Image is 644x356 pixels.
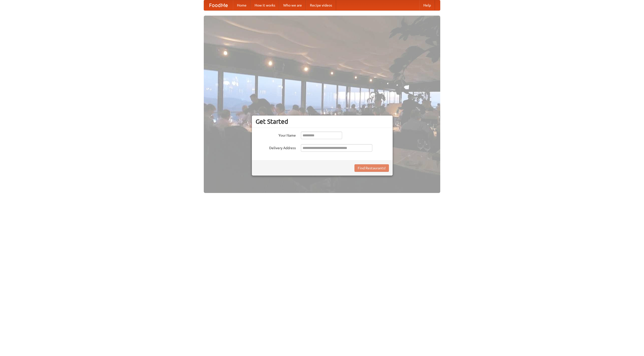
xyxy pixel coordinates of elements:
a: FoodMe [204,0,233,10]
h3: Get Started [256,118,389,125]
label: Delivery Address [256,144,296,150]
a: Home [233,0,251,10]
a: Help [419,0,435,10]
button: Find Restaurants! [354,164,389,172]
label: Your Name [256,132,296,138]
a: How it works [251,0,279,10]
a: Who we are [279,0,306,10]
a: Recipe videos [306,0,336,10]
